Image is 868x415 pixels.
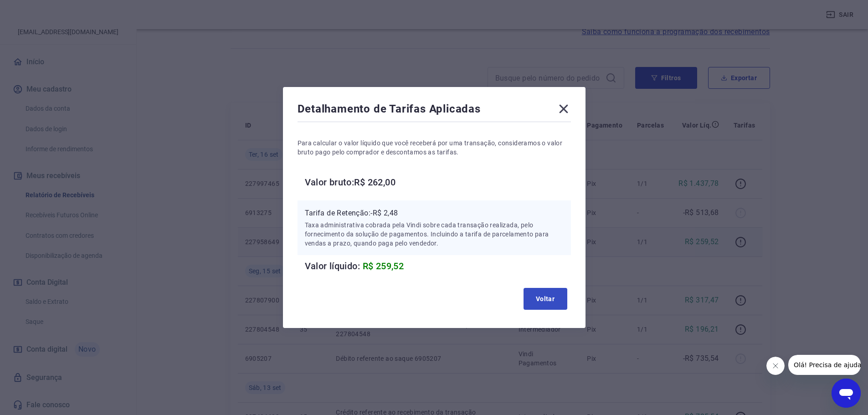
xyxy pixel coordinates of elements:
span: Olá! Precisa de ajuda? [5,6,77,14]
button: Voltar [524,288,567,310]
iframe: Botão para abrir a janela de mensagens [832,379,861,408]
p: Taxa administrativa cobrada pela Vindi sobre cada transação realizada, pelo fornecimento da soluç... [305,220,564,248]
iframe: Fechar mensagem [766,357,785,375]
h6: Valor líquido: [305,259,571,273]
span: R$ 259,52 [363,261,404,272]
p: Para calcular o valor líquido que você receberá por uma transação, consideramos o valor bruto pag... [298,138,571,157]
div: Detalhamento de Tarifas Aplicadas [298,102,571,120]
iframe: Mensagem da empresa [788,355,861,375]
h6: Valor bruto: R$ 262,00 [305,175,571,190]
p: Tarifa de Retenção: -R$ 2,48 [305,208,564,219]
